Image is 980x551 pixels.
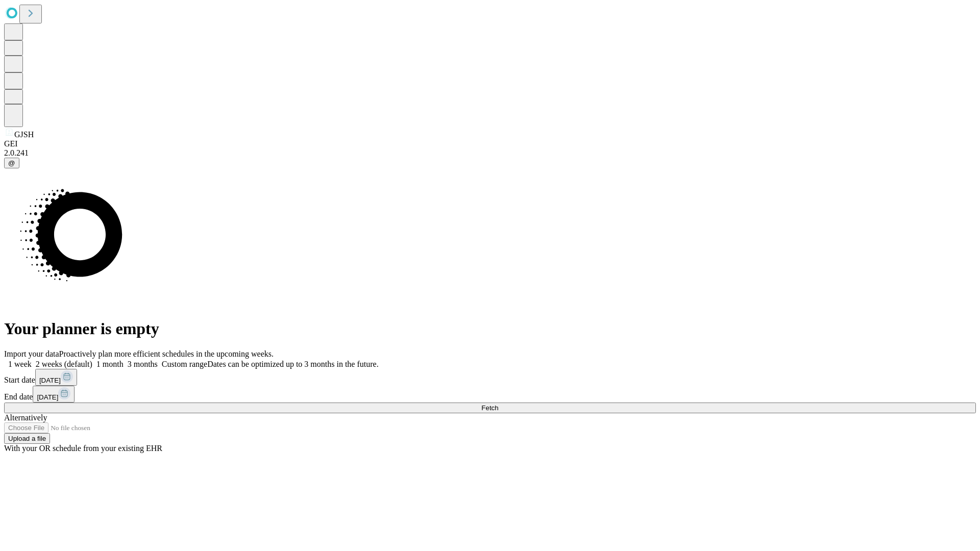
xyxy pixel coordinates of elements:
span: 2 weeks (default) [36,360,92,368]
span: 3 months [128,360,158,368]
span: 1 week [8,360,32,368]
button: [DATE] [33,386,75,403]
div: End date [4,386,976,403]
button: [DATE] [35,369,77,386]
div: 2.0.241 [4,148,976,158]
span: GJSH [14,130,34,139]
div: GEI [4,139,976,148]
span: Alternatively [4,413,47,422]
div: Start date [4,369,976,386]
span: Import your data [4,349,59,358]
span: With your OR schedule from your existing EHR [4,444,162,453]
span: Proactively plan more efficient schedules in the upcoming weeks. [59,349,274,358]
span: [DATE] [39,377,61,384]
span: Dates can be optimized up to 3 months in the future. [207,360,378,368]
span: Custom range [162,360,207,368]
span: [DATE] [37,393,58,401]
button: Upload a file [4,433,50,444]
h1: Your planner is empty [4,319,976,338]
span: 1 month [96,360,124,368]
span: Fetch [481,404,498,412]
button: Fetch [4,403,976,413]
span: @ [8,159,15,167]
button: @ [4,158,19,168]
